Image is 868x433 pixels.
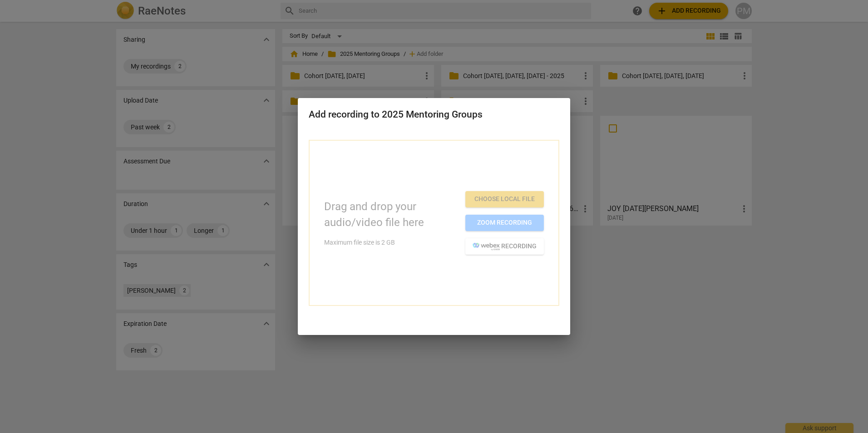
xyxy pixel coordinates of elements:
[324,238,458,247] p: Maximum file size is 2 GB
[465,191,544,207] button: Choose local file
[309,109,559,120] h2: Add recording to 2025 Mentoring Groups
[465,215,544,231] button: Zoom recording
[473,218,537,227] span: Zoom recording
[465,238,544,255] button: recording
[473,242,537,251] span: recording
[324,199,458,231] p: Drag and drop your audio/video file here
[473,195,537,204] span: Choose local file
